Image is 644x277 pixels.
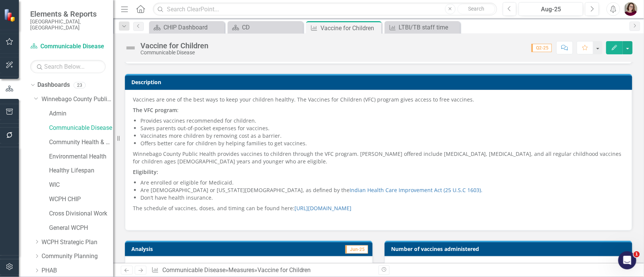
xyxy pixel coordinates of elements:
a: Communicable Disease [49,124,113,132]
li: Are [DEMOGRAPHIC_DATA] or [US_STATE][DEMOGRAPHIC_DATA], as defined by the [140,186,624,194]
div: Communicable Disease [140,50,208,55]
button: Aug-25 [519,2,583,16]
li: Provides vaccines recommended for children. [140,117,624,125]
h3: Description [131,79,629,85]
a: Cross Divisional Work [49,209,113,218]
a: WCPH CHIP [49,195,113,204]
div: LTBI/TB staff time [399,23,458,32]
span: 1 [634,251,640,257]
img: Not Defined [125,42,137,54]
img: Sarahjean Schluechtermann [624,2,638,16]
li: Vaccinates more children by removing cost as a barrier. [140,132,624,140]
a: Winnebago County Public Health [42,95,113,104]
div: CD [242,23,301,32]
input: Search ClearPoint... [153,3,497,16]
a: LTBI/TB staff time [387,23,458,32]
a: Community Health & Prevention [49,138,113,147]
a: Environmental Health [49,152,113,161]
a: CD [230,23,301,32]
li: Are enrolled or eligible for Medicaid. [140,179,624,186]
a: Community Planning [42,252,113,261]
small: [GEOGRAPHIC_DATA], [GEOGRAPHIC_DATA] [30,18,106,31]
a: WCPH Strategic Plan [42,238,113,247]
iframe: Intercom live chat [618,251,636,269]
h3: Number of vaccines administered [391,246,629,252]
div: Aug-25 [521,5,581,14]
p: Winnebago County Public Health provides vaccines to children through the VFC program. [PERSON_NAM... [133,149,624,167]
li: Don’t have health insurance. [140,194,624,202]
span: Q2-25 [532,44,552,52]
a: Healthy Lifespan [49,166,113,175]
a: Indian Health Care Improvement Act (25 U.S.C 1603). [350,186,482,194]
span: Jun-25 [345,245,368,254]
li: Offers better care for children by helping families to get vaccines. [140,140,624,147]
a: Measures [228,266,254,274]
h3: Analysis [131,246,245,252]
strong: Eligibility: [133,168,158,175]
a: Communicable Disease [30,42,106,51]
a: General WCPH [49,224,113,232]
p: Vaccines are one of the best ways to keep your children healthy. The Vaccines for Children (VFC) ... [133,96,624,105]
div: » » [151,266,373,275]
a: WIC [49,181,113,189]
input: Search Below... [30,60,106,73]
span: Search [468,6,484,12]
li: Saves parents out-of-pocket expenses for vaccines. [140,125,624,132]
div: Vaccine for Children [257,266,311,274]
span: Elements & Reports [30,9,106,18]
div: Vaccine for Children [320,23,380,33]
a: Admin [49,109,113,118]
strong: The VFC program [133,106,177,114]
div: CHIP Dashboard [163,23,223,32]
p: : [133,105,624,115]
div: 23 [74,82,86,88]
img: ClearPoint Strategy [3,8,17,22]
a: CHIP Dashboard [151,23,223,32]
a: [URL][DOMAIN_NAME] [294,205,351,212]
a: Communicable Disease [162,266,225,274]
button: Search [458,4,495,14]
a: Dashboards [37,81,70,89]
div: Vaccine for Children [140,42,208,50]
a: PHAB [42,266,113,275]
p: The schedule of vaccines, doses, and timing can be found here: [133,203,624,214]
